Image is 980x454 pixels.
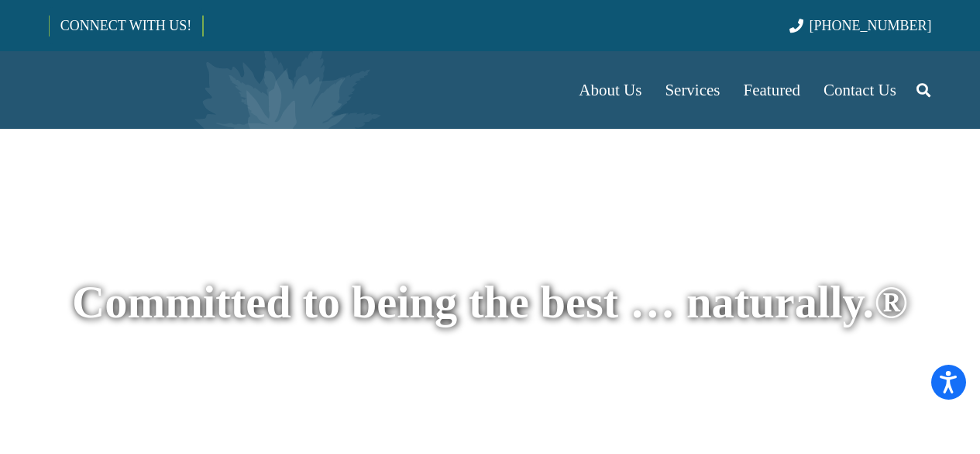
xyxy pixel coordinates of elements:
[789,18,931,33] a: [PHONE_NUMBER]
[824,81,896,99] span: Contact Us
[567,51,653,129] a: About Us
[50,7,202,44] a: CONNECT WITH US!
[908,71,939,109] a: Search
[665,81,720,99] span: Services
[744,81,800,99] span: Featured
[72,277,908,328] span: Committed to being the best … naturally.®
[579,81,641,99] span: About Us
[653,51,731,129] a: Services
[732,51,812,129] a: Featured
[812,51,908,129] a: Contact Us
[49,59,306,121] a: Borst-Logo
[810,18,932,33] span: [PHONE_NUMBER]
